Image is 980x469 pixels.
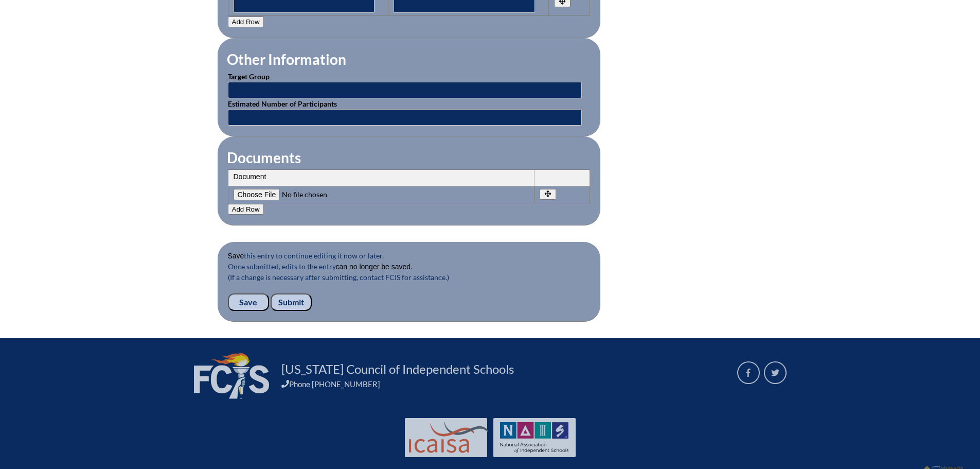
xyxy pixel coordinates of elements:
img: Int'l Council Advancing Independent School Accreditation logo [409,422,488,453]
input: Submit [271,293,312,311]
div: Phone [PHONE_NUMBER] [281,379,725,389]
label: Target Group [228,72,270,81]
b: Save [228,252,244,260]
legend: Other Information [226,50,347,68]
th: Document [228,170,534,186]
button: Add Row [228,16,264,27]
input: Save [228,293,269,311]
label: Estimated Number of Participants [228,99,337,108]
img: FCIS_logo_white [194,353,269,399]
p: Once submitted, edits to the entry . (If a change is necessary after submitting, contact FCIS for... [228,261,590,293]
button: Add Row [228,204,264,215]
p: this entry to continue editing it now or later. [228,250,590,261]
b: can no longer be saved [336,263,411,271]
a: [US_STATE] Council of Independent Schools [277,361,518,377]
img: NAIS Logo [500,422,569,453]
legend: Documents [226,149,302,166]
